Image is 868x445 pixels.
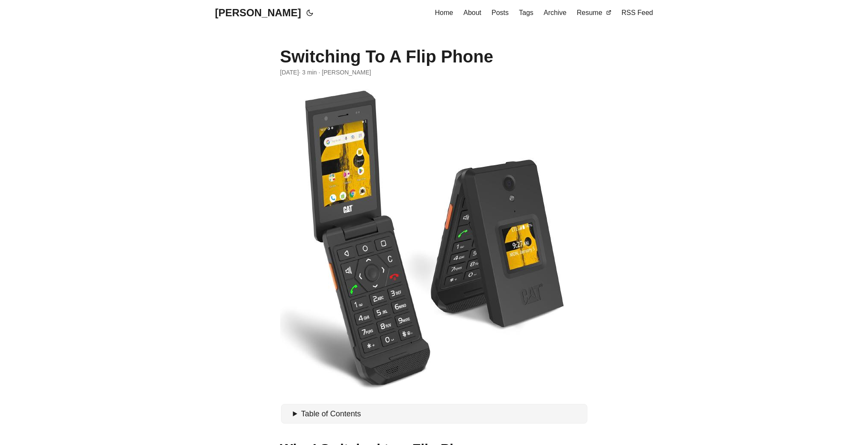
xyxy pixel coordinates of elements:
h1: Switching To A Flip Phone [280,46,588,67]
span: RSS Feed [622,9,653,16]
span: Tags [519,9,533,16]
span: Table of Contents [301,409,361,418]
span: Archive [544,9,566,16]
span: Posts [492,9,509,16]
summary: Table of Contents [293,408,584,420]
span: Home [435,9,453,16]
span: Resume [577,9,602,16]
div: · 3 min · [PERSON_NAME] [280,68,588,77]
span: About [463,9,481,16]
span: 2024-10-02 22:31:37 -0400 -0400 [280,68,299,77]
